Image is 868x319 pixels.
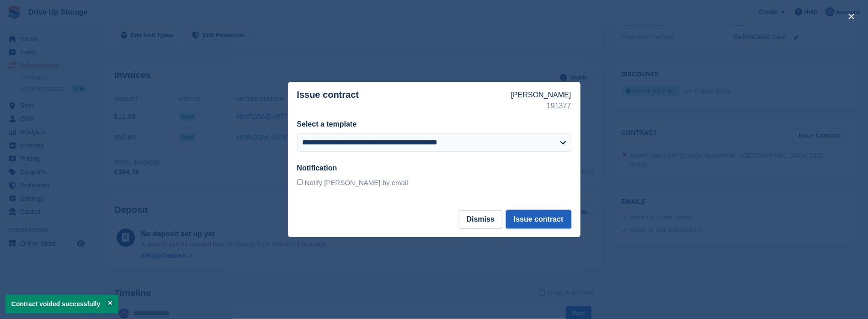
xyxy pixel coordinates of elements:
button: Dismiss [459,210,502,229]
input: Notify [PERSON_NAME] by email [297,179,303,185]
label: Notification [297,164,337,172]
button: Issue contract [506,210,571,229]
button: close [844,9,859,24]
label: Select a template [297,120,357,128]
p: Issue contract [297,90,511,112]
p: Contract voided successfully [5,295,118,314]
p: 191377 [511,101,571,112]
p: [PERSON_NAME] [511,90,571,101]
span: Notify [PERSON_NAME] by email [305,179,408,186]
